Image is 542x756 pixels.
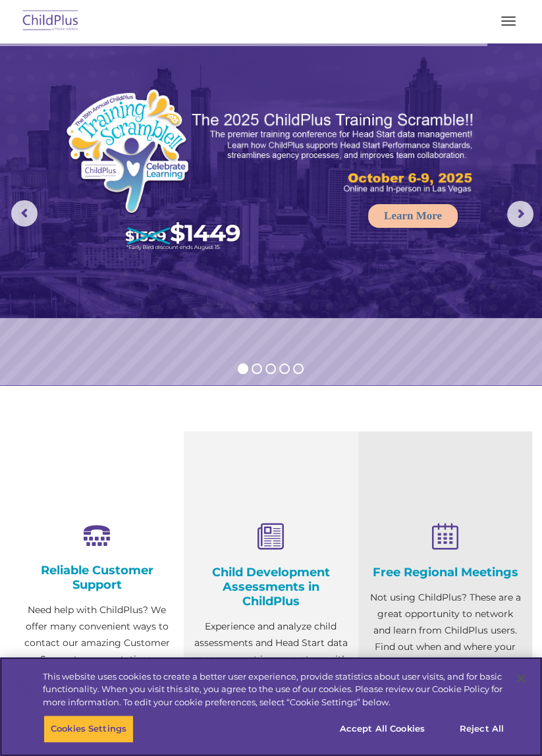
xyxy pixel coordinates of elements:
[194,565,348,608] h4: Child Development Assessments in ChildPlus
[43,715,134,743] button: Cookies Settings
[20,563,174,592] h4: Reliable Customer Support
[368,204,458,228] a: Learn More
[43,670,504,709] div: This website uses cookies to create a better user experience, provide statistics about user visit...
[368,565,522,580] h4: Free Regional Meetings
[20,602,174,717] p: Need help with ChildPlus? We offer many convenient ways to contact our amazing Customer Support r...
[441,715,523,743] button: Reject All
[333,715,432,743] button: Accept All Cookies
[368,589,522,672] p: Not using ChildPlus? These are a great opportunity to network and learn from ChildPlus users. Fin...
[20,6,82,37] img: ChildPlus by Procare Solutions
[506,664,535,693] button: Close
[194,618,348,717] p: Experience and analyze child assessments and Head Start data management in one system with zero c...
